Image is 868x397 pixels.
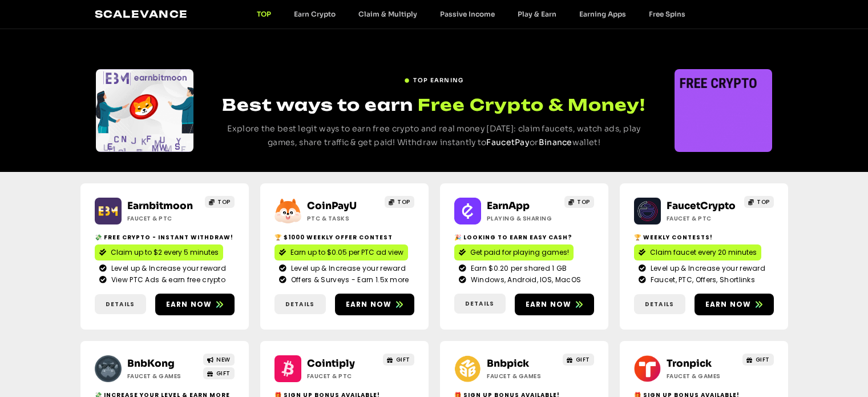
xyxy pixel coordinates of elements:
[95,233,235,242] h2: 💸 Free crypto - Instant withdraw!
[307,372,378,380] h2: Faucet & PTC
[526,299,572,310] span: Earn now
[396,355,410,364] span: GIFT
[487,214,558,223] h2: Playing & Sharing
[404,71,463,85] a: TOP EARNING
[568,10,637,18] a: Earning Apps
[487,358,529,370] a: Bnbpick
[744,196,774,208] a: TOP
[650,247,757,258] span: Claim faucet every 20 minutes
[756,355,770,364] span: GIFT
[705,299,752,310] span: Earn now
[487,372,558,380] h2: Faucet & Games
[288,263,406,274] span: Level up & Increase your reward
[108,275,225,285] span: View PTC Ads & earn free crypto
[637,10,697,18] a: Free Spins
[468,263,567,274] span: Earn $0.20 per shared 1 GB
[413,76,463,85] span: TOP EARNING
[757,198,770,206] span: TOP
[290,247,403,258] span: Earn up to $0.05 per PTC ad view
[347,10,429,18] a: Claim & Multiply
[95,244,223,260] a: Claim up to $2 every 5 minutes
[127,358,175,370] a: BnbKong
[307,200,357,212] a: CoinPayU
[285,300,314,308] span: Details
[577,198,590,206] span: TOP
[487,200,530,212] a: EarnApp
[245,10,697,18] nav: Menu
[468,275,581,285] span: Windows, Android, IOS, MacOS
[245,10,282,18] a: TOP
[385,196,414,208] a: TOP
[274,244,408,260] a: Earn up to $0.05 per PTC ad view
[274,294,326,314] a: Details
[667,372,738,380] h2: Faucet & Games
[576,355,590,364] span: GIFT
[648,263,765,274] span: Level up & Increase your reward
[203,367,235,379] a: GIFT
[282,10,347,18] a: Earn Crypto
[274,233,414,242] h2: 🏆 $1000 Weekly Offer contest
[166,299,212,310] span: Earn now
[95,294,146,314] a: Details
[486,137,530,147] a: FaucetPay
[288,275,409,285] span: Offers & Surveys - Earn 1.5x more
[634,294,685,314] a: Details
[634,233,774,242] h2: 🏆 Weekly contests!
[675,69,772,152] div: Slides
[454,244,574,260] a: Get paid for playing games!
[667,200,736,212] a: FaucetCrypto
[222,95,413,115] span: Best ways to earn
[307,358,355,370] a: Cointiply
[563,354,594,366] a: GIFT
[454,294,506,314] a: Details
[539,137,572,147] a: Binance
[418,94,645,116] span: Free Crypto & Money!
[216,369,231,378] span: GIFT
[397,198,410,206] span: TOP
[667,358,712,370] a: Tronpick
[465,299,494,308] span: Details
[515,294,594,315] a: Earn now
[95,8,188,20] a: Scalevance
[429,10,506,18] a: Passive Income
[205,196,235,208] a: TOP
[695,294,774,315] a: Earn now
[215,122,653,150] p: Explore the best legit ways to earn free crypto and real money [DATE]: claim faucets, watch ads, ...
[111,247,219,258] span: Claim up to $2 every 5 minutes
[217,198,231,206] span: TOP
[203,354,235,366] a: NEW
[742,354,774,366] a: GIFT
[216,355,231,364] span: NEW
[127,214,199,223] h2: Faucet & PTC
[634,244,761,260] a: Claim faucet every 20 minutes
[155,294,235,315] a: Earn now
[564,196,594,208] a: TOP
[506,10,568,18] a: Play & Earn
[335,294,414,315] a: Earn now
[383,354,414,366] a: GIFT
[648,275,755,285] span: Faucet, PTC, Offers, Shortlinks
[470,247,569,258] span: Get paid for playing games!
[346,299,392,310] span: Earn now
[454,233,594,242] h2: 🎉 Looking to Earn Easy Cash?
[106,300,135,308] span: Details
[127,200,193,212] a: Earnbitmoon
[307,214,378,223] h2: ptc & Tasks
[645,300,674,308] span: Details
[127,372,199,380] h2: Faucet & Games
[96,69,193,152] div: Slides
[667,214,738,223] h2: Faucet & PTC
[108,263,226,274] span: Level up & Increase your reward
